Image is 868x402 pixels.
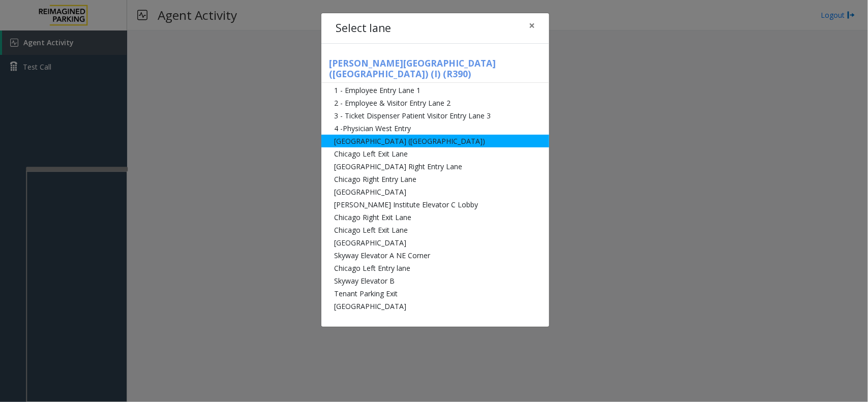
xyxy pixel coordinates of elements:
li: [GEOGRAPHIC_DATA] Right Entry Lane [321,160,549,173]
h4: Select lane [336,20,391,37]
li: [GEOGRAPHIC_DATA] [321,236,549,249]
button: Close [522,13,542,38]
li: [GEOGRAPHIC_DATA] [321,300,549,313]
li: 4 -Physician West Entry [321,122,549,135]
span: × [529,18,535,33]
li: 1 - Employee Entry Lane 1 [321,84,549,97]
li: Chicago Left Exit Lane [321,147,549,160]
li: [GEOGRAPHIC_DATA] ([GEOGRAPHIC_DATA]) [321,135,549,147]
li: Tenant Parking Exit [321,287,549,300]
li: [PERSON_NAME] Institute Elevator C Lobby [321,198,549,211]
li: Chicago Left Entry lane [321,262,549,274]
li: Skyway Elevator B [321,274,549,287]
li: [GEOGRAPHIC_DATA] [321,185,549,198]
li: 3 - Ticket Dispenser Patient Visitor Entry Lane 3 [321,109,549,122]
li: 2 - Employee & Visitor Entry Lane 2 [321,97,549,109]
li: Chicago Right Exit Lane [321,211,549,224]
li: Chicago Right Entry Lane [321,173,549,185]
li: Chicago Left Exit Lane [321,224,549,236]
h5: [PERSON_NAME][GEOGRAPHIC_DATA] ([GEOGRAPHIC_DATA]) (I) (R390) [321,58,549,83]
li: Skyway Elevator A NE Corner [321,249,549,262]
